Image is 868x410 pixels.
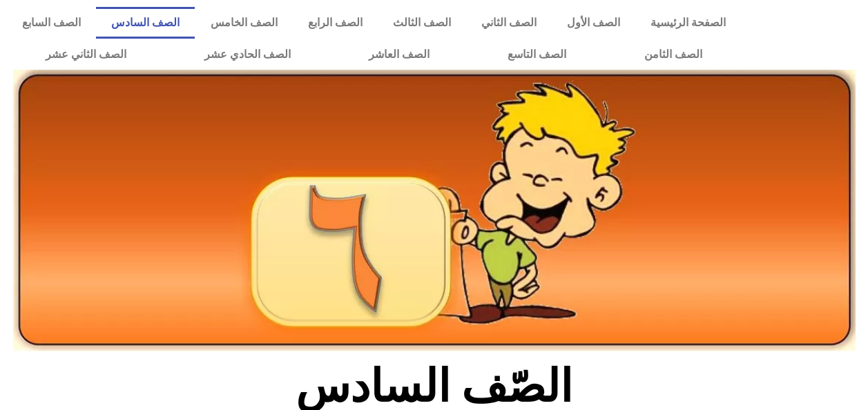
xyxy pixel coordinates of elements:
[378,7,466,39] a: الصف الثالث
[552,7,635,39] a: الصف الأول
[469,39,606,70] a: الصف التاسع
[635,7,741,39] a: الصفحة الرئيسية
[7,7,96,39] a: الصف السابع
[330,39,469,70] a: الصف العاشر
[466,7,552,39] a: الصف الثاني
[606,39,742,70] a: الصف الثامن
[7,39,166,70] a: الصف الثاني عشر
[96,7,195,39] a: الصف السادس
[166,39,330,70] a: الصف الحادي عشر
[195,7,292,39] a: الصف الخامس
[293,7,378,39] a: الصف الرابع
